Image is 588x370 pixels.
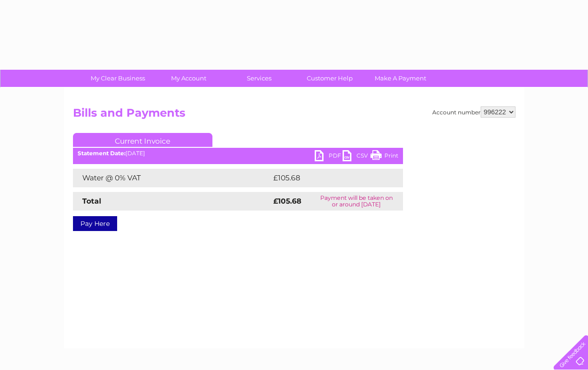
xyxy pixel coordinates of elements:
a: CSV [343,150,370,164]
a: Print [370,150,398,164]
td: Payment will be taken on or around [DATE] [310,192,403,211]
a: Services [221,70,297,87]
a: Pay Here [73,216,117,231]
a: My Account [150,70,227,87]
a: PDF [315,150,343,164]
a: Make A Payment [362,70,439,87]
h2: Bills and Payments [73,106,515,124]
td: Water @ 0% VAT [73,169,271,187]
a: My Clear Business [79,70,156,87]
b: Statement Date: [78,150,126,157]
strong: £105.68 [273,197,301,205]
a: Current Invoice [73,133,212,147]
strong: Total [82,197,101,205]
div: [DATE] [73,150,403,157]
td: £105.68 [271,169,386,187]
div: Account number [432,106,515,118]
a: Customer Help [291,70,368,87]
